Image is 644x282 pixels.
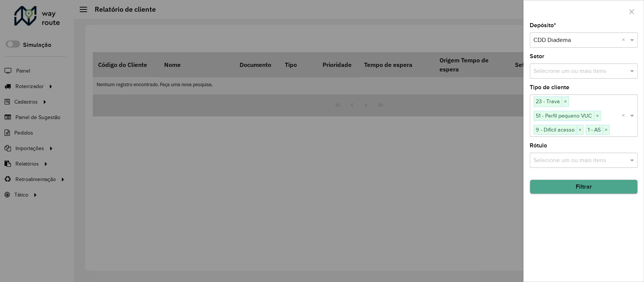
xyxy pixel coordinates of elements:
[534,97,562,106] span: 23 - Trava
[530,83,569,92] label: Tipo de cliente
[530,141,547,150] label: Rótulo
[622,36,628,45] span: Clear all
[534,125,576,134] span: 9 - Difícil acesso
[530,52,544,61] label: Setor
[530,180,638,194] button: Filtrar
[534,111,594,120] span: 51 - Perfil pequeno VUC
[562,97,569,106] span: ×
[586,125,603,134] span: 1 - AS
[576,126,583,135] span: ×
[530,21,556,30] label: Depósito
[594,112,601,121] span: ×
[603,126,609,135] span: ×
[622,111,628,120] span: Clear all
